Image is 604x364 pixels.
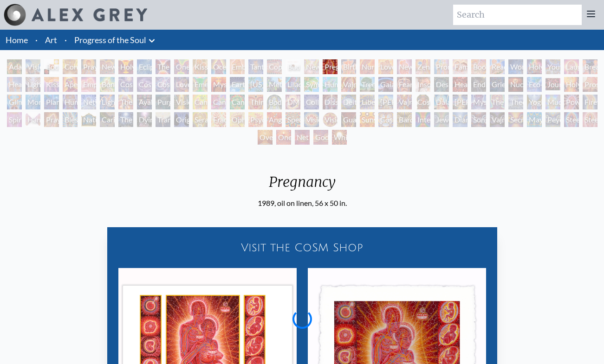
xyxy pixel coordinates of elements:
div: Prostration [583,77,598,92]
div: Cosmic Artist [137,77,152,92]
div: Ophanic Eyelash [230,112,245,127]
div: The Soul Finds It's Way [118,112,133,127]
div: Kissing [193,59,208,74]
div: The Shulgins and their Alchemical Angels [118,95,133,109]
div: Kiss of the [MEDICAL_DATA] [44,77,59,92]
div: Jewel Being [434,112,449,127]
div: Dalai Lama [434,95,449,109]
div: Pregnancy [323,59,338,74]
div: Tree & Person [360,77,375,92]
div: [US_STATE] Song [248,77,263,92]
div: Earth Energies [230,77,245,92]
div: The Kiss [156,59,170,74]
div: Cannabacchus [230,95,245,109]
div: Cannabis Mudra [193,95,208,109]
div: White Light [332,130,347,145]
div: Family [453,59,468,74]
div: Liberation Through Seeing [360,95,375,109]
div: Glimpsing the Empyrean [7,95,22,109]
div: Peyote Being [546,112,560,127]
div: Purging [156,95,170,109]
div: Human Geometry [63,95,78,109]
div: Vajra Horse [341,77,356,92]
div: Vision Tree [174,95,189,109]
div: Hands that See [26,112,40,127]
div: Emerald Grail [193,77,208,92]
div: Boo-boo [471,59,486,74]
div: Adam & Eve [7,59,22,74]
div: Fear [397,77,412,92]
div: Steeplehead 2 [583,112,598,127]
div: Humming Bird [323,77,338,92]
div: Nuclear Crucifixion [508,77,523,92]
div: Love is a Cosmic Force [174,77,189,92]
div: New Man New Woman [100,59,115,74]
div: Nature of Mind [81,112,96,127]
div: Lilacs [286,77,300,92]
div: [PERSON_NAME] [453,95,468,109]
div: Monochord [26,95,40,109]
div: Net of Being [295,130,310,145]
div: Guardian of Infinite Vision [341,112,356,127]
div: Fractal Eyes [211,112,226,127]
div: Bardo Being [397,112,412,127]
div: Cosmic Lovers [156,77,170,92]
div: The Seer [490,95,505,109]
div: Mudra [546,95,560,109]
div: Song of Vajra Being [471,112,486,127]
div: Ayahuasca Visitation [137,95,152,109]
div: Endarkenment [471,77,486,92]
div: Symbiosis: Gall Wasp & Oak Tree [304,77,319,92]
div: Embracing [230,59,245,74]
div: Original Face [174,112,189,127]
li: · [32,30,41,50]
div: Tantra [248,59,263,74]
div: Visionary Origin of Language [26,59,40,74]
div: Diamond Being [453,112,468,127]
div: Wonder [508,59,523,74]
div: Holy Fire [564,77,579,92]
div: Angel Skin [267,112,282,127]
input: Search [453,5,582,25]
div: New Family [397,59,412,74]
div: Dying [137,112,152,127]
div: Body/Mind as a Vibratory Field of Energy [267,95,282,109]
div: Steeplehead 1 [564,112,579,127]
div: Zena Lotus [416,59,430,74]
div: Holy Family [527,59,542,74]
div: Ocean of Love Bliss [211,59,226,74]
div: DMT - The Spirit Molecule [286,95,300,109]
div: Aperture [63,77,78,92]
div: Grieving [490,77,505,92]
a: Home [6,35,28,45]
div: Copulating [267,59,282,74]
div: Third Eye Tears of Joy [248,95,263,109]
div: Theologue [508,95,523,109]
div: Cosmic Creativity [118,77,133,92]
div: 1989, oil on linen, 56 x 50 in. [258,198,347,209]
div: Journey of the Wounded Healer [546,77,560,92]
div: Holy Grail [118,59,133,74]
div: Promise [434,59,449,74]
div: Yogi & the Möbius Sphere [527,95,542,109]
div: Eco-Atlas [527,77,542,92]
div: Headache [453,77,468,92]
div: Deities & Demons Drinking from the Milky Pool [341,95,356,109]
div: Oversoul [258,130,273,145]
div: Laughing Man [564,59,579,74]
div: Vajra Guru [397,95,412,109]
div: Power to the Peaceful [564,95,579,109]
div: Contemplation [63,59,78,74]
div: Eclipse [137,59,152,74]
div: Pregnancy [258,173,347,198]
div: [PERSON_NAME] [378,95,393,109]
div: Lightweaver [26,77,40,92]
div: Cosmic Christ [416,95,430,109]
div: One Taste [174,59,189,74]
a: Visit the CoSM Shop [113,233,492,262]
div: Praying [81,59,96,74]
div: Mystic Eye [471,95,486,109]
div: Vision Crystal [304,112,319,127]
div: Spirit Animates the Flesh [7,112,22,127]
div: Despair [434,77,449,92]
